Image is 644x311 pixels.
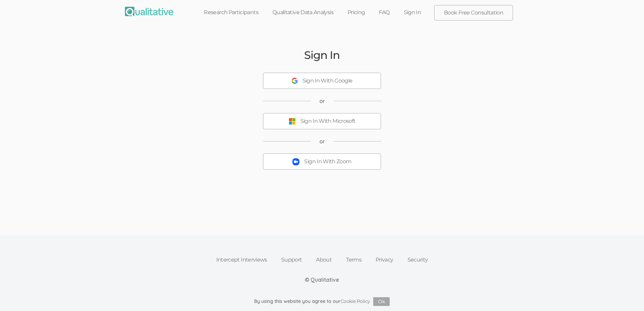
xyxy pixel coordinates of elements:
a: Qualitative Data Analysis [265,5,341,20]
img: Sign In With Microsoft [289,118,296,125]
span: or [319,138,325,145]
a: Terms [339,252,368,267]
a: Intercept Interviews [209,252,274,267]
button: Ok [373,297,390,306]
a: Cookie Policy [341,298,370,304]
div: By using this website you agree to our [254,297,390,306]
div: Sign In With Microsoft [300,117,356,125]
a: About [309,252,339,267]
a: Research Participants [197,5,265,20]
div: Sign In With Zoom [304,158,351,166]
button: Sign In With Zoom [263,153,381,170]
button: Sign In With Google [263,73,381,89]
div: Sign In With Google [302,77,353,85]
img: Sign In With Zoom [292,158,299,165]
img: Qualitative [125,7,173,16]
img: Sign In With Google [292,78,298,84]
button: Sign In With Microsoft [263,113,381,129]
a: Pricing [341,5,372,20]
a: FAQ [372,5,396,20]
a: Sign In [397,5,428,20]
a: Book Free Consultation [434,5,513,20]
a: Privacy [368,252,400,267]
div: © Qualitative [305,276,339,284]
iframe: Chat Widget [610,279,644,311]
a: Security [400,252,435,267]
a: Support [274,252,309,267]
h2: Sign In [304,49,340,61]
span: or [319,97,325,105]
